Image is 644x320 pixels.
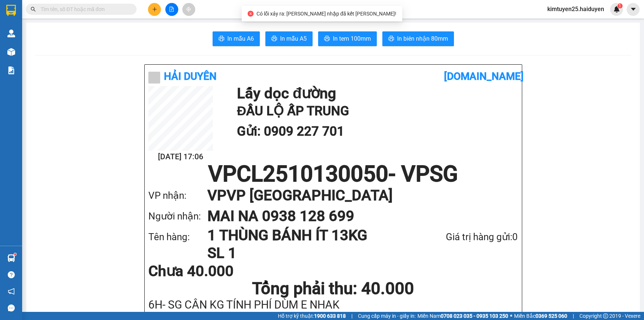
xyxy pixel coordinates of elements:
h1: 1 THÙNG BÁNH ÍT 13KG [207,227,407,244]
h2: [DATE] 17:06 [148,151,213,163]
button: printerIn biên nhận 80mm [382,31,454,46]
img: icon-new-feature [613,6,620,13]
span: In biên nhận 80mm [397,34,448,43]
h2: ĐẦU LỘ ẤP TRUNG [237,101,514,121]
span: Có lỗi xảy ra: [PERSON_NAME] nhập đã kết [PERSON_NAME]! [256,11,396,17]
span: In mẫu A5 [280,34,307,43]
button: file-add [165,3,178,16]
span: In mẫu A6 [227,34,254,43]
span: | [573,312,574,320]
img: warehouse-icon [7,254,15,262]
span: copyright [603,313,608,319]
button: plus [148,3,161,16]
button: printerIn mẫu A5 [265,31,313,46]
strong: 0369 525 060 [535,313,567,319]
b: [DOMAIN_NAME] [444,70,524,82]
span: Miền Nam [417,312,508,320]
h1: Lấy dọc đường [237,86,514,101]
img: solution-icon [7,67,15,74]
div: VP nhận: [148,188,207,203]
span: ⚪️ [510,314,512,317]
span: aim [186,7,191,12]
div: 6H- SG CÂN KG TÍNH PHÍ DÙM E NHAK [148,299,518,311]
div: Người nhận: [148,209,207,224]
span: Cung cấp máy in - giấy in: [358,312,416,320]
h1: Gửi: 0909 227 701 [237,121,514,142]
span: close-circle [248,11,254,17]
div: Chưa 40.000 [148,264,271,279]
div: Tên hàng: [148,229,207,245]
h1: VP VP [GEOGRAPHIC_DATA] [207,185,503,206]
sup: 1 [14,253,16,255]
span: printer [271,35,277,42]
button: caret-down [627,3,640,16]
span: file-add [169,7,174,12]
strong: 0708 023 035 - 0935 103 250 [441,313,508,319]
img: logo-vxr [6,5,16,16]
span: 1 [619,3,621,8]
sup: 1 [617,3,623,8]
span: plus [152,7,157,12]
span: | [351,312,352,320]
img: warehouse-icon [7,30,15,37]
span: message [8,304,15,312]
button: printerIn mẫu A6 [213,31,260,46]
span: printer [388,35,394,42]
strong: 1900 633 818 [314,313,346,319]
button: aim [182,3,195,16]
span: Miền Bắc [514,312,567,320]
img: warehouse-icon [7,48,15,56]
span: printer [324,35,330,42]
h1: VPCL2510130050 - VPSG [148,163,518,185]
div: Giá trị hàng gửi: 0 [407,229,518,245]
span: kimtuyen25.haiduyen [541,4,610,14]
span: notification [8,288,15,295]
span: caret-down [630,6,637,13]
span: search [31,7,36,12]
span: In tem 100mm [333,34,371,43]
span: Hỗ trợ kỹ thuật: [278,312,346,320]
h1: SL 1 [207,244,407,262]
h1: Tổng phải thu: 40.000 [148,279,518,299]
input: Tìm tên, số ĐT hoặc mã đơn [41,5,128,13]
button: printerIn tem 100mm [318,31,377,46]
span: question-circle [8,271,15,278]
h1: MAI NA 0938 128 699 [207,206,503,227]
b: Hải Duyên [164,70,217,82]
span: printer [218,35,224,42]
